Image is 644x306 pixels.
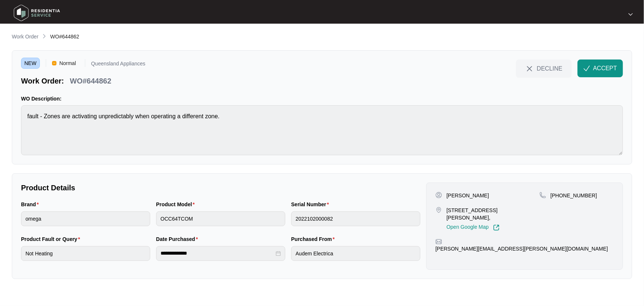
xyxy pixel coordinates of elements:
img: map-pin [435,238,442,245]
p: WO#644862 [70,76,111,86]
a: Open Google Map [447,224,500,231]
img: map-pin [540,192,546,198]
img: check-Icon [583,65,590,72]
img: chevron-right [41,33,47,39]
button: close-IconDECLINE [516,59,572,77]
label: Serial Number [291,201,332,208]
span: Normal [56,58,79,69]
img: close-Icon [525,64,534,73]
p: [PERSON_NAME] [447,192,489,199]
img: Vercel Logo [52,61,56,65]
p: [PERSON_NAME][EMAIL_ADDRESS][PERSON_NAME][DOMAIN_NAME] [435,245,608,252]
p: [STREET_ADDRESS][PERSON_NAME], [447,207,540,221]
img: user-pin [435,192,442,198]
p: Product Details [21,183,420,193]
input: Purchased From [291,246,420,261]
textarea: fault - Zones are activating unpredictably when operating a different zone. [21,105,623,155]
span: NEW [21,58,40,69]
p: Work Order [12,33,38,40]
button: check-IconACCEPT [578,59,623,77]
p: [PHONE_NUMBER] [551,192,597,199]
span: ACCEPT [593,64,617,73]
label: Purchased From [291,235,338,243]
input: Serial Number [291,211,420,226]
img: dropdown arrow [628,13,633,16]
input: Product Fault or Query [21,246,150,261]
span: DECLINE [537,64,562,72]
label: Product Fault or Query [21,235,83,243]
p: WO Description: [21,95,623,102]
label: Date Purchased [156,235,201,243]
img: residentia service logo [11,2,63,24]
input: Date Purchased [161,249,274,257]
label: Brand [21,201,42,208]
p: Work Order: [21,76,64,86]
span: WO#644862 [50,34,79,40]
img: map-pin [435,207,442,213]
a: Work Order [10,33,40,41]
input: Product Model [156,211,285,226]
p: Queensland Appliances [91,61,145,69]
img: Link-External [493,224,500,231]
input: Brand [21,211,150,226]
label: Product Model [156,201,198,208]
